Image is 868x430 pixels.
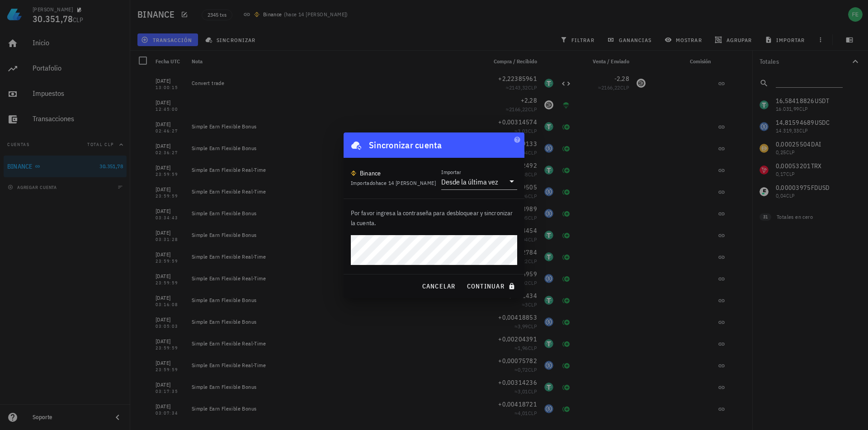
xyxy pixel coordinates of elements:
label: Importar [441,169,461,175]
span: continuar [467,282,517,290]
span: hace 14 [PERSON_NAME] [376,180,436,186]
button: cancelar [418,278,459,294]
span: cancelar [421,282,455,290]
button: continuar [463,278,521,294]
img: 270.png [351,170,356,176]
span: Importado [351,180,436,186]
p: Por favor ingresa la contraseña para desbloquear y sincronizar la cuenta. [351,208,517,228]
div: Sincronizar cuenta [369,138,442,152]
div: ImportarDesde la última vez [441,174,517,189]
div: Desde la última vez [441,177,498,186]
div: Binance [360,169,381,178]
